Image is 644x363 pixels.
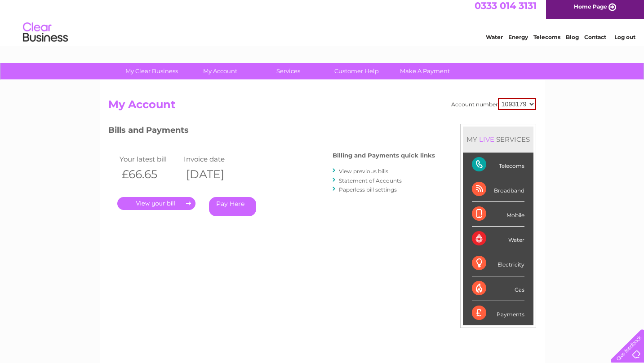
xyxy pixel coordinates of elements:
[339,186,397,193] a: Paperless bill settings
[472,251,524,276] div: Electricity
[117,165,182,184] th: £66.65
[182,153,246,165] td: Invoice date
[472,276,524,301] div: Gas
[183,63,257,79] a: My Account
[486,38,503,45] a: Water
[584,38,606,45] a: Contact
[182,165,246,184] th: [DATE]
[508,38,528,45] a: Energy
[451,98,536,110] div: Account number
[566,38,579,45] a: Blog
[388,63,462,79] a: Make A Payment
[472,227,524,251] div: Water
[477,135,496,144] div: LIVE
[472,301,524,325] div: Payments
[614,38,635,45] a: Log out
[533,38,560,45] a: Telecoms
[320,63,394,79] a: Customer Help
[472,177,524,202] div: Broadband
[22,23,68,51] img: logo.png
[339,177,402,184] a: Statement of Accounts
[251,63,325,79] a: Services
[463,127,533,152] div: MY SERVICES
[108,124,435,140] h3: Bills and Payments
[333,152,435,159] h4: Billing and Payments quick links
[117,197,195,210] a: .
[115,63,189,79] a: My Clear Business
[472,153,524,177] div: Telecoms
[108,98,536,115] h2: My Account
[209,197,256,216] a: Pay Here
[472,202,524,227] div: Mobile
[339,168,388,175] a: View previous bills
[110,5,535,44] div: Clear Business is a trading name of Verastar Limited (registered in [GEOGRAPHIC_DATA] No. 3667643...
[117,153,182,165] td: Your latest bill
[475,4,537,16] a: 0333 014 3131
